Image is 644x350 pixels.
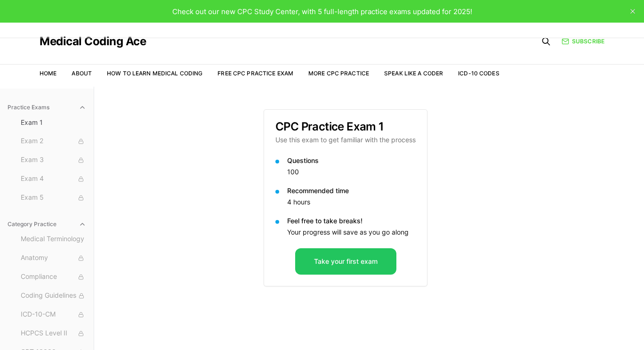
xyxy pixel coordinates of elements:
p: 4 hours [287,197,416,207]
button: Compliance [17,269,90,285]
a: Subscribe [562,37,604,46]
button: Exam 1 [17,115,90,130]
button: ICD-10-CM [17,307,90,322]
a: Home [40,70,56,77]
a: More CPC Practice [308,70,369,77]
button: Medical Terminology [17,232,90,247]
button: Exam 3 [17,153,90,168]
span: Exam 5 [21,193,86,203]
p: Your progress will save as you go along [287,228,416,237]
h3: CPC Practice Exam 1 [275,121,416,132]
span: Compliance [21,272,86,282]
button: close [625,4,640,19]
p: Recommended time [287,186,416,195]
button: Practice Exams [4,100,90,115]
a: About [72,70,92,77]
span: Exam 3 [21,155,86,165]
p: 100 [287,167,416,177]
a: Free CPC Practice Exam [217,70,293,77]
button: Exam 4 [17,171,90,187]
button: Anatomy [17,251,90,266]
span: Exam 1 [21,118,86,127]
span: Exam 2 [21,136,86,147]
button: Exam 2 [17,134,90,149]
a: Speak Like a Coder [384,70,443,77]
span: Coding Guidelines [21,291,86,301]
button: Take your first exam [295,248,396,275]
a: Medical Coding Ace [40,36,146,47]
a: ICD-10 Codes [458,70,499,77]
p: Use this exam to get familiar with the process [275,135,416,145]
span: Check out our new CPC Study Center, with 5 full-length practice exams updated for 2025! [172,7,472,16]
span: Anatomy [21,253,86,263]
a: How to Learn Medical Coding [107,70,202,77]
button: Coding Guidelines [17,288,90,303]
span: Exam 4 [21,174,86,184]
p: Feel free to take breaks! [287,216,416,226]
span: ICD-10-CM [21,309,86,320]
button: Exam 5 [17,190,90,205]
button: Category Practice [4,217,90,232]
span: Medical Terminology [21,234,86,244]
span: HCPCS Level II [21,328,86,339]
button: HCPCS Level II [17,326,90,341]
p: Questions [287,156,416,165]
